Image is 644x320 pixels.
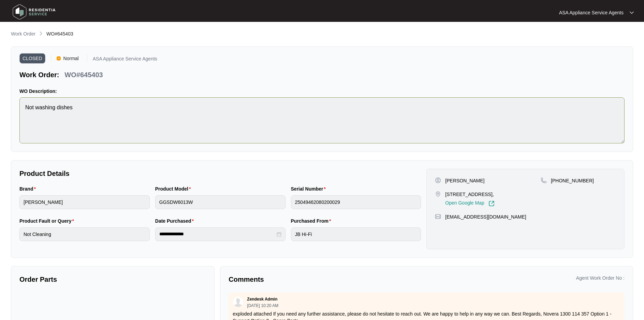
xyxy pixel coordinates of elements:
input: Product Model [155,195,286,209]
label: Date Purchased [155,218,196,224]
span: CLOSED [19,53,45,64]
img: residentia service logo [10,2,58,22]
span: Normal [61,53,82,64]
p: Agent Work Order No : [576,275,625,281]
label: Purchased From [291,218,334,224]
img: user.svg [233,297,243,307]
input: Product Fault or Query [19,227,150,241]
p: Zendesk Admin [247,296,277,302]
a: Work Order [10,30,37,38]
p: ASA Appliance Service Agents [559,9,624,16]
img: Link-External [488,200,495,207]
p: WO Description: [19,88,625,95]
label: Product Fault or Query [19,218,77,224]
p: WO#645403 [64,70,103,80]
p: Comments [229,275,422,284]
p: [PHONE_NUMBER] [551,177,594,184]
img: map-pin [541,177,547,183]
label: Product Model [155,185,194,192]
img: dropdown arrow [630,11,634,14]
p: Work Order [11,30,35,37]
textarea: Not washing dishes [19,97,625,143]
input: Purchased From [291,227,421,241]
a: Open Google Map [445,200,494,207]
p: [PERSON_NAME] [445,177,484,184]
label: Serial Number [291,185,328,192]
p: Order Parts [19,275,206,284]
input: Brand [19,195,150,209]
p: [STREET_ADDRESS], [445,191,494,198]
label: Brand [19,185,39,192]
p: [EMAIL_ADDRESS][DOMAIN_NAME] [445,213,526,220]
img: map-pin [435,191,441,197]
img: user-pin [435,177,441,183]
p: Product Details [19,169,421,178]
input: Serial Number [291,195,421,209]
p: Work Order: [19,70,59,80]
input: Date Purchased [159,231,275,238]
img: chevron-right [38,31,44,36]
p: ASA Appliance Service Agents [93,56,157,64]
img: map-pin [435,213,441,220]
span: WO#645403 [46,31,73,37]
img: Vercel Logo [57,56,61,60]
p: [DATE] 10:20 AM [247,304,278,308]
